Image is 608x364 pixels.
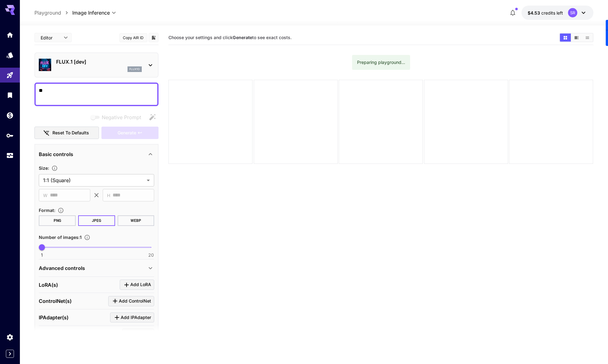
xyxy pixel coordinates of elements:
a: Playground [34,9,61,16]
p: ControlNet(s) [39,297,72,305]
span: Add LoRA [130,281,151,289]
span: Negative Prompt [102,114,141,121]
button: Show images in list view [582,34,593,42]
div: Settings [6,333,14,341]
div: API Keys [6,132,14,139]
div: Playground [6,71,14,79]
div: $4.53359 [528,10,563,16]
button: Click to add IPAdapter [110,312,154,323]
span: Editor [41,34,60,41]
span: Size : [39,165,49,171]
span: Choose your settings and click to see exact costs. [168,35,292,40]
span: 20 [148,252,154,258]
div: Basic controls [39,147,154,162]
span: Number of images : 1 [39,235,82,240]
button: Click to add ControlNet [108,296,154,306]
button: JPEG [78,215,115,226]
button: Click to add LoRA [120,280,154,290]
div: Show images in grid viewShow images in video viewShow images in list view [559,33,593,42]
button: WEBP [118,215,154,226]
button: $4.53359SR [521,6,593,20]
span: H [107,192,110,199]
span: Add ControlNet [119,297,151,305]
div: Library [6,91,14,99]
div: SR [568,8,577,17]
div: Advanced controls [39,261,154,276]
span: 1 [41,252,43,258]
p: FLUX.1 [dev] [56,58,142,65]
p: LoRA(s) [39,281,58,289]
p: flux1d [129,67,140,71]
span: credits left [541,10,563,16]
button: Reset to defaults [34,127,99,139]
span: Image Inference [72,9,110,16]
div: Wallet [6,111,14,119]
button: Show images in video view [571,34,582,42]
span: Format : [39,208,55,213]
b: Generate [233,35,252,40]
div: Usage [6,152,14,160]
span: Add IPAdapter [121,314,151,321]
p: Basic controls [39,151,73,158]
button: Choose the file format for the output image. [55,207,66,213]
div: Preparing playground... [357,57,405,68]
button: Adjust the dimensions of the generated image by specifying its width and height in pixels, or sel... [49,165,60,171]
div: FLUX.1 [dev]flux1d [39,56,154,74]
nav: breadcrumb [34,9,72,16]
button: Specify how many images to generate in a single request. Each image generation will be charged se... [82,234,93,240]
div: Models [6,51,14,59]
span: 1:1 (Square) [43,177,144,184]
p: IPAdapter(s) [39,314,69,321]
button: Show images in grid view [560,34,571,42]
span: Negative prompts are not compatible with the selected model. [89,113,146,121]
button: Expand sidebar [6,350,14,358]
button: Add to library [151,34,156,41]
button: PNG [39,215,76,226]
button: Copy AIR ID [119,33,147,42]
div: Home [6,31,14,39]
span: $4.53 [528,10,541,16]
p: Advanced controls [39,264,85,272]
span: W [43,192,47,199]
